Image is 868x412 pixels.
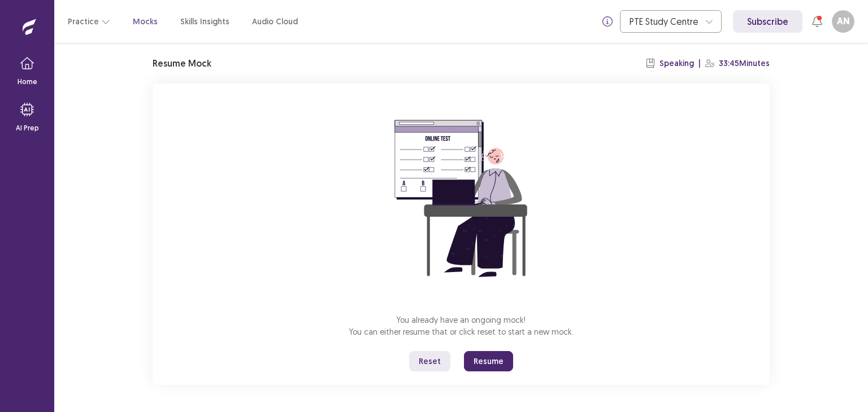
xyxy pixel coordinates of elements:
[180,16,229,28] a: Skills Insights
[153,56,211,70] p: Resume Mock
[659,58,694,69] p: Speaking
[719,58,770,69] p: 33:45 Minutes
[349,314,574,338] p: You already have an ongoing mock! You can either resume that or click reset to start a new mock.
[16,123,39,133] p: AI Prep
[409,351,450,371] button: Reset
[698,58,701,69] p: |
[359,97,563,300] img: attend-mock
[733,10,802,33] a: Subscribe
[252,16,298,28] a: Audio Cloud
[18,77,37,87] p: Home
[464,351,513,371] button: Resume
[630,11,700,32] div: PTE Study Centre
[68,11,110,32] button: Practice
[597,11,618,32] button: info
[133,16,158,28] a: Mocks
[832,10,854,33] button: AN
